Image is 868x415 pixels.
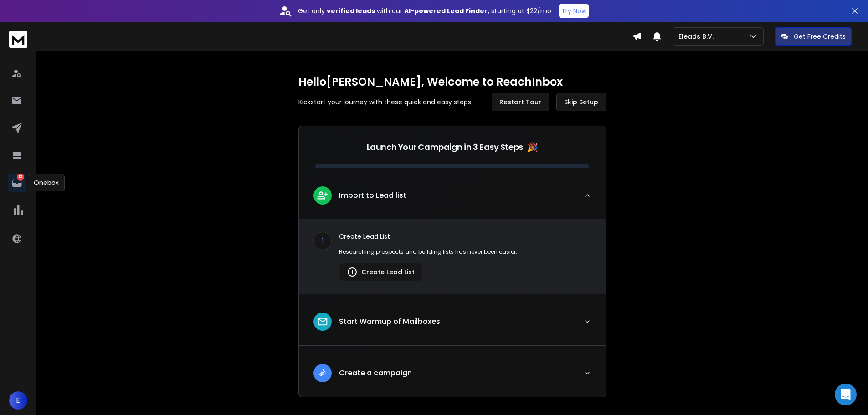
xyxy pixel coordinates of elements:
[367,141,523,154] p: Launch Your Campaign in 3 Easy Steps
[299,179,606,219] button: leadImport to Lead list
[339,232,591,241] p: Create Lead List
[9,391,27,410] button: E
[17,174,24,181] p: 13
[339,248,591,256] p: Researching prospects and building lists has never been easier.
[317,190,329,201] img: lead
[561,6,586,15] p: Try Now
[339,190,406,201] p: Import to Lead list
[678,32,717,41] p: Eleads B.V.
[339,316,440,327] p: Start Warmup of Mailboxes
[28,174,65,191] div: Onebox
[775,27,852,46] button: Get Free Credits
[794,32,846,41] p: Get Free Credits
[298,6,551,15] p: Get only with our starting at $22/mo
[564,97,598,107] span: Skip Setup
[317,316,329,328] img: lead
[327,6,375,15] strong: verified leads
[339,263,422,281] button: Create Lead List
[298,75,606,89] h1: Hello [PERSON_NAME] , Welcome to ReachInbox
[298,97,471,107] p: Kickstart your journey with these quick and easy steps
[299,219,606,294] div: leadImport to Lead list
[299,305,606,345] button: leadStart Warmup of Mailboxes
[299,357,606,397] button: leadCreate a campaign
[835,384,857,405] div: Open Intercom Messenger
[347,266,358,277] img: lead
[404,6,489,15] strong: AI-powered Lead Finder,
[559,4,589,18] button: Try Now
[527,141,538,154] span: 🎉
[339,368,412,379] p: Create a campaign
[8,174,26,192] a: 13
[9,31,27,48] img: logo
[492,93,549,111] button: Restart Tour
[313,232,332,250] div: 1
[556,93,606,111] button: Skip Setup
[317,367,329,379] img: lead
